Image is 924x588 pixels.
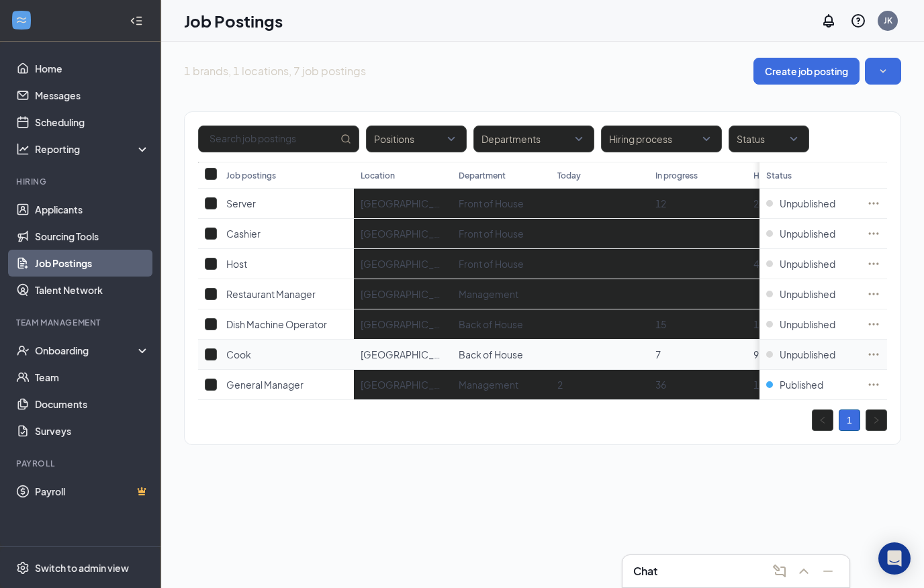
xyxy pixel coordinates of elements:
[35,109,150,136] a: Scheduling
[839,410,860,430] a: 1
[361,348,561,360] span: [GEOGRAPHIC_DATA], [GEOGRAPHIC_DATA]
[872,416,880,424] span: right
[867,378,880,391] svg: Ellipses
[780,257,835,271] span: Unpublished
[793,560,815,582] button: ChevronUp
[199,126,338,152] input: Search job postings
[184,9,283,32] h1: Job Postings
[780,287,835,301] span: Unpublished
[35,478,150,505] a: PayrollCrown
[35,418,150,444] a: Surveys
[867,317,880,331] svg: Ellipses
[459,379,518,391] span: Management
[452,279,550,309] td: Management
[753,379,759,391] span: 1
[753,348,759,360] span: 9
[753,197,764,209] span: 24
[226,288,316,300] span: Restaurant Manager
[354,340,452,370] td: Russellville, AR
[821,13,837,29] svg: Notifications
[361,318,561,330] span: [GEOGRAPHIC_DATA], [GEOGRAPHIC_DATA]
[361,379,561,391] span: [GEOGRAPHIC_DATA], [GEOGRAPHIC_DATA]
[867,227,880,240] svg: Ellipses
[354,279,452,309] td: Russellville, AR
[361,228,561,240] span: [GEOGRAPHIC_DATA], [GEOGRAPHIC_DATA]
[655,379,666,391] span: 36
[340,134,351,144] svg: MagnifyingGlass
[867,348,880,361] svg: Ellipses
[850,13,866,29] svg: QuestionInfo
[878,542,911,575] div: Open Intercom Messenger
[772,563,788,579] svg: ComposeMessage
[15,13,28,27] svg: WorkstreamLogo
[753,318,759,330] span: 1
[226,197,256,209] span: Server
[16,458,147,469] div: Payroll
[35,277,150,303] a: Talent Network
[452,249,550,279] td: Front of House
[459,258,524,270] span: Front of House
[819,416,827,424] span: left
[769,560,790,582] button: ComposeMessage
[452,370,550,400] td: Management
[780,378,823,391] span: Published
[780,197,835,210] span: Unpublished
[459,288,518,300] span: Management
[551,162,649,189] th: Today
[35,561,129,575] div: Switch to admin view
[354,249,452,279] td: Russellville, AR
[354,189,452,219] td: Russellville, AR
[459,318,523,330] span: Back of House
[747,162,845,189] th: Hired
[16,176,147,187] div: Hiring
[361,197,561,209] span: [GEOGRAPHIC_DATA], [GEOGRAPHIC_DATA]
[361,170,395,181] div: Location
[361,288,561,300] span: [GEOGRAPHIC_DATA], [GEOGRAPHIC_DATA]
[796,563,812,579] svg: ChevronUp
[867,287,880,301] svg: Ellipses
[452,219,550,249] td: Front of House
[226,318,327,330] span: Dish Machine Operator
[780,348,835,361] span: Unpublished
[633,564,657,579] h3: Chat
[459,170,506,181] div: Department
[130,14,143,28] svg: Collapse
[839,409,860,431] li: 1
[655,197,666,209] span: 12
[354,219,452,249] td: Russellville, AR
[35,344,138,357] div: Onboarding
[16,142,30,156] svg: Analysis
[226,379,304,391] span: General Manager
[184,64,366,79] p: 1 brands, 1 locations, 7 job postings
[884,15,892,26] div: JK
[35,250,150,277] a: Job Postings
[780,227,835,240] span: Unpublished
[35,223,150,250] a: Sourcing Tools
[354,370,452,400] td: Russellville, AR
[354,309,452,340] td: Russellville, AR
[866,409,887,431] li: Next Page
[35,55,150,82] a: Home
[16,561,30,575] svg: Settings
[820,563,836,579] svg: Minimize
[759,162,860,189] th: Status
[876,64,890,78] svg: SmallChevronDown
[867,257,880,271] svg: Ellipses
[459,228,524,240] span: Front of House
[655,348,661,360] span: 7
[780,317,835,331] span: Unpublished
[649,162,747,189] th: In progress
[16,317,147,328] div: Team Management
[35,82,150,109] a: Messages
[226,348,251,360] span: Cook
[812,409,833,431] li: Previous Page
[226,170,276,181] div: Job postings
[655,318,666,330] span: 15
[557,379,563,391] span: 2
[452,189,550,219] td: Front of House
[361,258,561,270] span: [GEOGRAPHIC_DATA], [GEOGRAPHIC_DATA]
[459,348,523,360] span: Back of House
[35,391,150,418] a: Documents
[753,258,759,270] span: 4
[452,340,550,370] td: Back of House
